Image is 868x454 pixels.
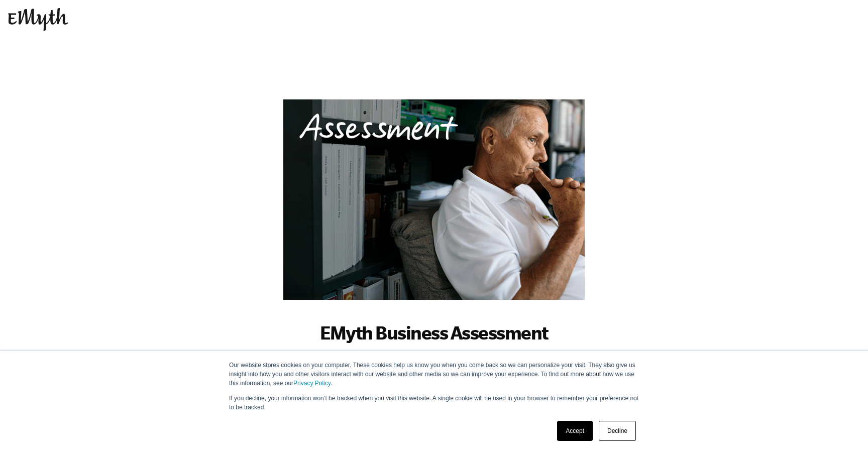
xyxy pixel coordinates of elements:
h1: EMyth Business Assessment [268,321,600,344]
p: If you decline, your information won’t be tracked when you visit this website. A single cookie wi... [229,394,639,412]
a: Accept [557,421,593,441]
iframe: Chat Widget [818,406,868,454]
a: Privacy Policy [293,380,331,387]
img: business-systems-assessment [283,99,585,300]
img: EMyth [8,8,68,31]
a: Decline [599,421,636,441]
p: Our website stores cookies on your computer. These cookies help us know you when you come back so... [229,361,639,388]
